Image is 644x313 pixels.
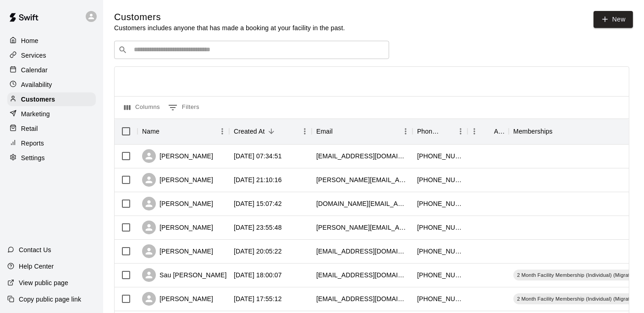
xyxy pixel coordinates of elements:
[7,78,96,92] a: Availability
[234,294,282,303] div: 2025-10-07 17:55:12
[142,197,213,210] div: [PERSON_NAME]
[553,125,566,138] button: Sort
[7,34,96,48] a: Home
[142,268,227,282] div: Sau [PERSON_NAME]
[333,125,346,138] button: Sort
[316,294,408,303] div: csjahli@yahoo.com
[21,65,48,75] p: Calendar
[21,109,50,119] p: Marketing
[21,139,44,148] p: Reports
[316,119,333,144] div: Email
[142,149,213,163] div: [PERSON_NAME]
[234,247,282,256] div: 2025-10-07 20:05:22
[7,63,96,77] a: Calendar
[7,49,96,62] a: Services
[142,119,160,144] div: Name
[234,270,282,280] div: 2025-10-07 18:00:07
[316,270,408,280] div: jo.tse.ho@gmail.com
[316,223,408,232] div: inge.spindel@yahoo.com
[417,247,463,256] div: +16475222806
[142,244,213,258] div: [PERSON_NAME]
[114,11,345,23] h5: Customers
[298,124,312,138] button: Menu
[229,119,312,144] div: Created At
[312,119,413,144] div: Email
[7,92,96,106] a: Customers
[19,245,51,254] p: Contact Us
[413,119,468,144] div: Phone Number
[234,223,282,232] div: 2025-10-07 23:55:48
[417,270,463,280] div: +14167251333
[316,199,408,208] div: keung.li@gmail.com
[316,175,408,184] div: assunta.rende@gmail.com
[7,136,96,150] a: Reports
[19,262,54,271] p: Help Center
[138,119,229,144] div: Name
[21,80,52,89] p: Availability
[21,95,55,104] p: Customers
[7,151,96,165] a: Settings
[594,11,633,28] a: New
[114,41,389,59] div: Search customers by name or email
[417,175,463,184] div: +16472944046
[19,278,68,287] p: View public page
[417,151,463,161] div: +14163057424
[265,125,278,138] button: Sort
[142,221,213,234] div: [PERSON_NAME]
[441,125,454,138] button: Sort
[234,175,282,184] div: 2025-10-08 21:10:16
[417,119,441,144] div: Phone Number
[468,119,509,144] div: Age
[19,295,81,304] p: Copy public page link
[468,124,481,138] button: Menu
[417,199,463,208] div: +16476856904
[234,199,282,208] div: 2025-10-08 15:07:42
[234,151,282,161] div: 2025-10-09 07:34:51
[234,119,265,144] div: Created At
[7,122,96,135] a: Retail
[142,173,213,187] div: [PERSON_NAME]
[21,36,39,45] p: Home
[7,107,96,121] a: Marketing
[417,223,463,232] div: +14169992228
[481,125,494,138] button: Sort
[316,151,408,161] div: adnan.icpmnambassador@gmail.com
[316,247,408,256] div: chergu007@gmail.com
[215,124,229,138] button: Menu
[142,292,213,306] div: [PERSON_NAME]
[513,119,553,144] div: Memberships
[21,51,46,60] p: Services
[122,100,162,115] button: Select columns
[454,124,468,138] button: Menu
[114,23,345,32] p: Customers includes anyone that has made a booking at your facility in the past.
[417,294,463,303] div: +14164548215
[166,100,202,115] button: Show filters
[160,125,172,138] button: Sort
[21,124,38,133] p: Retail
[494,119,504,144] div: Age
[399,124,413,138] button: Menu
[21,153,45,162] p: Settings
